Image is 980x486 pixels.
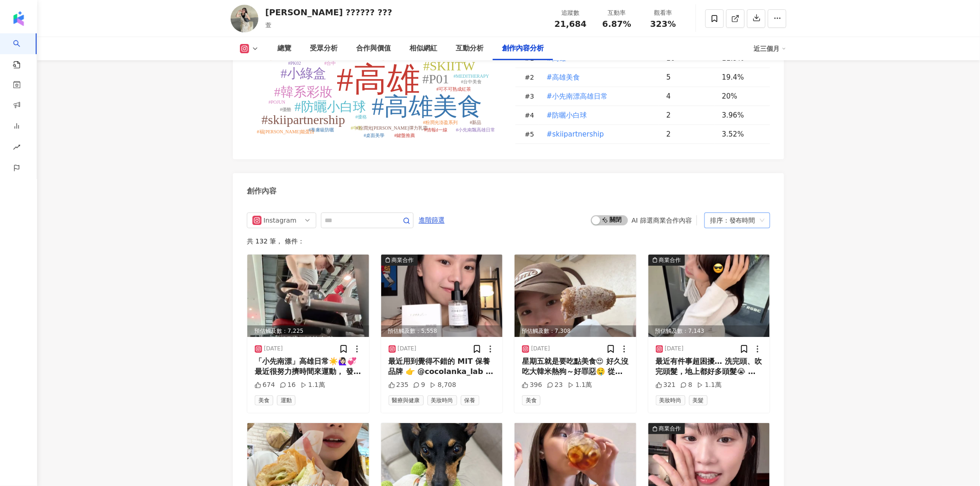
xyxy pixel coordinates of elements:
[659,424,681,433] div: 商業合作
[666,110,715,120] div: 2
[247,325,369,337] div: 預估觸及數：7,225
[656,395,685,405] span: 美妝時尚
[381,255,503,337] img: post-image
[337,61,420,98] tspan: #高雄
[697,380,722,390] div: 1.1萬
[665,345,684,353] div: [DATE]
[454,74,490,79] tspan: #MEDITHERAPY
[392,255,414,265] div: 商業合作
[547,110,587,120] span: #防曬小白球
[648,255,770,337] div: post-image商業合作預估觸及數：7,143
[423,59,476,73] tspan: #SKIITW
[423,120,458,125] tspan: #粉潤光澎盈系列
[430,380,456,390] div: 8,708
[13,33,31,69] a: search
[689,395,708,405] span: 美髮
[356,114,367,119] tspan: #優格
[351,125,363,131] tspan: #牛乳
[603,19,631,29] span: 6.87%
[648,325,770,337] div: 預估觸及數：7,143
[413,380,425,390] div: 9
[546,87,609,106] button: #小先南漂高雄日常
[754,41,786,56] div: 近三個月
[525,72,539,82] div: # 2
[650,19,676,29] span: 323%
[255,356,362,377] div: 「小先南漂」高雄日常☀️🙋🏻‍♀️💞 最近很努力擠時間來運動， 發現只要起床先換上運動服，就會增加去健身房的意願 練胸＋後三角，手臂整個酸爆～ 快閃台中 在不限時餐廳等朋友，重點還可以充電~ 好...
[546,106,588,125] button: #防曬小白球
[301,380,325,390] div: 1.1萬
[554,19,586,29] span: 21,684
[515,255,636,337] div: post-image預估觸及數：7,308
[722,72,761,82] div: 19.4%
[280,380,296,390] div: 16
[389,380,409,390] div: 235
[715,87,770,106] td: 20%
[666,91,715,101] div: 4
[309,127,334,132] tspan: #養膚級防曬
[722,129,761,139] div: 3.52%
[11,11,26,26] img: logo icon
[265,22,271,29] span: 萱
[539,125,659,144] td: #skiipartnership
[247,237,770,245] div: 共 132 筆 ， 條件：
[269,100,285,105] tspan: #POJUN
[656,380,676,390] div: 321
[422,72,449,86] tspan: #P01
[274,85,333,99] tspan: #韓系彩妝
[247,186,276,196] div: 創作內容
[310,43,338,54] div: 受眾分析
[389,395,424,405] span: 醫療與健康
[715,125,770,144] td: 3.52%
[539,87,659,106] td: #小先南漂高雄日常
[666,129,715,139] div: 2
[325,61,336,66] tspan: #台中
[646,8,681,18] div: 觀看率
[255,395,273,405] span: 美食
[525,110,539,120] div: # 4
[568,380,592,390] div: 1.1萬
[546,125,604,143] button: #skiipartnership
[522,380,542,390] div: 396
[265,6,392,18] div: [PERSON_NAME] ?????? ???
[715,106,770,125] td: 3.96%
[356,125,427,131] tspan: #粉潤光[PERSON_NAME]彈力乳霜
[522,356,629,377] div: 星期五就是要吃點美食😍 好久沒吃大韓米熱狗～好罪惡🤤 從我的鼻子張開程度 就知道奪好吃了（？ 完全不用講任何一句話😚
[381,325,503,337] div: 預估觸及數：5,558
[680,380,692,390] div: 8
[531,345,550,353] div: [DATE]
[389,356,496,377] div: 最近用到覺得不錯的 MIT 保養品牌 👉 @cocolanka_lab 晚上的保養順序長這樣👇 💧 乳糖酸原液 第一步我會先擦這瓶～ 主打改善毛孔粗大、暗沉問題 溫和代謝黑頭粉刺＋收斂毛孔 質地...
[257,129,314,134] tspan: #福[PERSON_NAME]能蛋白
[295,100,366,114] tspan: #防曬小白球
[381,255,503,337] div: post-image商業合作預估觸及數：5,558
[247,255,369,337] img: post-image
[456,127,496,132] tspan: #小先南飄高雄日常
[648,255,770,337] img: post-image
[599,8,634,18] div: 互動率
[437,87,471,92] tspan: #可不可熟成紅茶
[247,255,369,337] div: post-image預估觸及數：7,225
[470,120,482,125] tspan: #新品
[356,43,391,54] div: 合作與價值
[553,8,588,18] div: 追蹤數
[539,106,659,125] td: #防曬小白球
[277,395,295,405] span: 運動
[710,213,756,228] div: 排序：發布時間
[427,395,457,405] span: 美妝時尚
[659,255,681,265] div: 商業合作
[525,129,539,139] div: # 5
[722,110,761,120] div: 3.96%
[456,43,484,54] div: 互動分析
[547,91,608,101] span: #小先南漂高雄日常
[419,213,445,228] span: 進階篩選
[546,68,581,87] button: #高雄美食
[280,107,292,112] tspan: #優酪
[666,72,715,82] div: 5
[547,129,604,139] span: #skiipartnership
[461,79,482,84] tspan: #台中美食
[255,380,275,390] div: 674
[539,68,659,87] td: #高雄美食
[264,213,294,228] div: Instagram
[424,127,447,132] tspan: #情報d一線
[418,212,445,227] button: 進階篩選
[547,380,563,390] div: 23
